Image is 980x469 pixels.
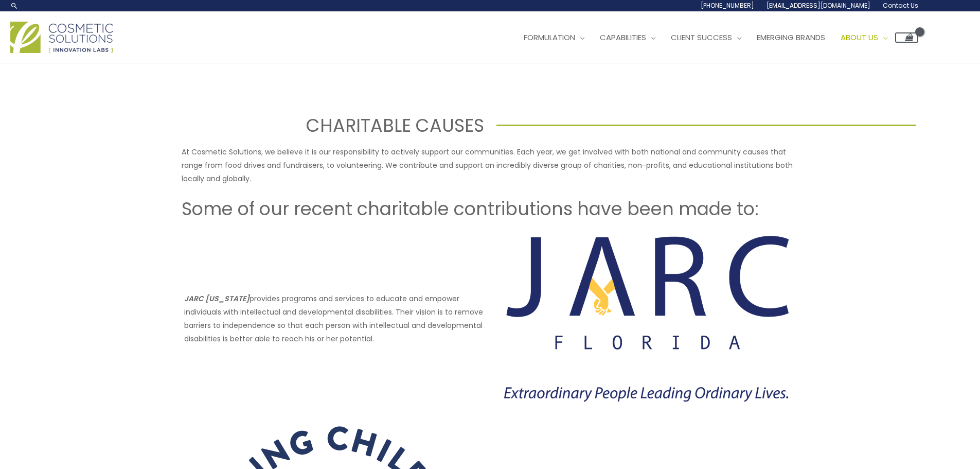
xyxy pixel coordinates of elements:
[671,32,732,43] span: Client Success
[841,32,878,43] span: About Us
[524,32,575,43] span: Formulation
[592,22,663,53] a: Capabilities
[767,1,870,10] span: [EMAIL_ADDRESS][DOMAIN_NAME]
[701,1,754,10] span: [PHONE_NUMBER]
[757,32,825,43] span: Emerging Brands
[600,32,646,43] span: Capabilities
[182,145,799,185] p: At Cosmetic Solutions, we believe it is our responsibility to actively support our communities. E...
[496,233,796,405] img: Charitable Causes JARC Florida Logo
[184,293,250,304] strong: JARC [US_STATE]
[182,197,799,221] h2: Some of our recent charitable contributions have been made to:
[883,1,918,10] span: Contact Us
[749,22,833,53] a: Emerging Brands
[508,22,918,53] nav: Site Navigation
[10,22,113,53] img: Cosmetic Solutions Logo
[895,32,918,43] a: View Shopping Cart, empty
[184,292,484,345] p: provides programs and services to educate and empower individuals with intellectual and developme...
[64,113,484,138] h1: CHARITABLE CAUSES
[10,2,19,10] a: Search icon link
[516,22,592,53] a: Formulation
[833,22,895,53] a: About Us
[663,22,749,53] a: Client Success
